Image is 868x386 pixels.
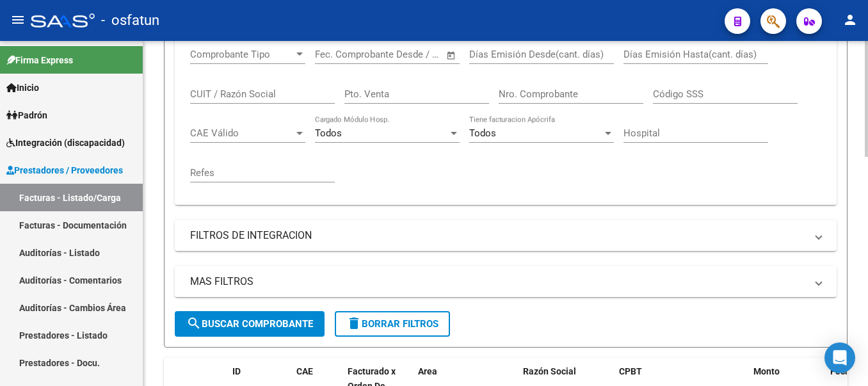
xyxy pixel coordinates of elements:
span: Buscar Comprobante [186,318,313,330]
span: Integración (discapacidad) [6,136,125,150]
span: Razón Social [523,366,576,376]
mat-icon: person [842,12,858,28]
mat-icon: menu [10,12,26,28]
span: Area [418,366,437,376]
mat-icon: delete [346,316,362,331]
span: Comprobante Tipo [190,49,294,60]
mat-panel-title: MAS FILTROS [190,275,806,289]
input: Fecha inicio [315,49,367,60]
button: Buscar Comprobante [175,311,325,337]
mat-icon: search [186,316,202,331]
span: CPBT [619,366,642,376]
span: - osfatun [101,6,159,35]
span: CAE [296,366,313,376]
span: Firma Express [6,53,73,67]
span: Todos [469,127,496,139]
span: Prestadores / Proveedores [6,163,123,177]
span: CAE Válido [190,127,294,139]
button: Open calendar [444,48,459,63]
span: Monto [753,366,780,376]
mat-expansion-panel-header: MAS FILTROS [175,266,837,297]
span: Inicio [6,81,39,95]
span: ID [232,366,241,376]
button: Borrar Filtros [335,311,450,337]
span: Padrón [6,108,47,122]
span: Borrar Filtros [346,318,438,330]
input: Fecha fin [378,49,440,60]
mat-panel-title: FILTROS DE INTEGRACION [190,229,806,243]
div: Open Intercom Messenger [824,342,855,373]
mat-expansion-panel-header: FILTROS DE INTEGRACION [175,220,837,251]
span: Todos [315,127,342,139]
